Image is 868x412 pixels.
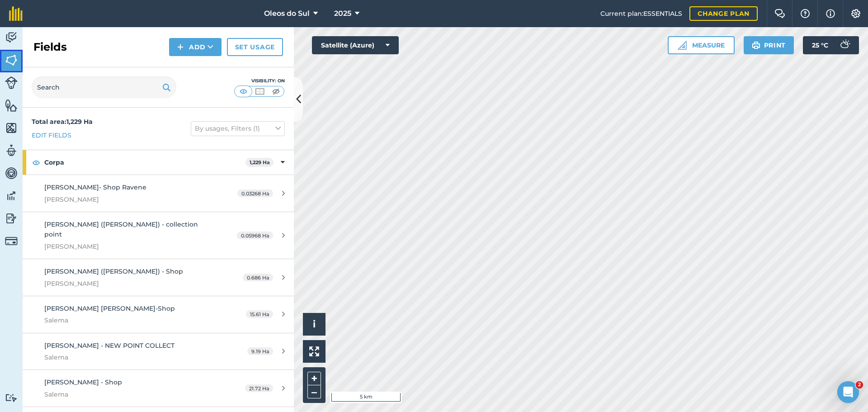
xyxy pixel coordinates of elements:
[23,370,294,407] a: [PERSON_NAME] - ShopSalema21.72 Ha
[162,82,171,93] img: svg+xml;base64,PHN2ZyB4bWxucz0iaHR0cDovL3d3dy53My5vcmcvMjAwMC9zdmciIHdpZHRoPSIxOSIgaGVpZ2h0PSIyNC...
[774,9,785,18] img: Two speech bubbles overlapping with the left bubble in the forefront
[744,36,794,54] button: Print
[752,40,760,51] img: svg+xml;base64,PHN2ZyB4bWxucz0iaHR0cDovL3d3dy53My5vcmcvMjAwMC9zdmciIHdpZHRoPSIxOSIgaGVpZ2h0PSIyNC...
[234,77,285,85] div: Visibility: On
[5,53,18,67] img: svg+xml;base64,PHN2ZyB4bWxucz0iaHR0cDovL3d3dy53My5vcmcvMjAwMC9zdmciIHdpZHRoPSI1NiIgaGVpZ2h0PSI2MC...
[312,36,399,54] button: Satellite (Azure)
[44,352,214,362] span: Salema
[5,212,18,225] img: svg+xml;base64,PD94bWwgdmVyc2lvbj0iMS4wIiBlbmNvZGluZz0idXRmLTgiPz4KPCEtLSBHZW5lcmF0b3I6IEFkb2JlIE...
[44,220,198,238] span: [PERSON_NAME] ([PERSON_NAME]) - collection point
[835,36,854,54] img: svg+xml;base64,PD94bWwgdmVyc2lvbj0iMS4wIiBlbmNvZGluZz0idXRmLTgiPz4KPCEtLSBHZW5lcmF0b3I6IEFkb2JlIE...
[850,9,861,18] img: A cog icon
[23,150,294,175] div: Corpa1,229 Ha
[246,310,273,318] span: 15.61 Ha
[5,31,18,44] img: svg+xml;base64,PD94bWwgdmVyc2lvbj0iMS4wIiBlbmNvZGluZz0idXRmLTgiPz4KPCEtLSBHZW5lcmF0b3I6IEFkb2JlIE...
[250,159,270,166] strong: 1,229 Ha
[307,372,321,385] button: +
[32,157,40,168] img: svg+xml;base64,PHN2ZyB4bWxucz0iaHR0cDovL3d3dy53My5vcmcvMjAwMC9zdmciIHdpZHRoPSIxOCIgaGVpZ2h0PSIyNC...
[826,8,835,19] img: svg+xml;base64,PHN2ZyB4bWxucz0iaHR0cDovL3d3dy53My5vcmcvMjAwMC9zdmciIHdpZHRoPSIxNyIgaGVpZ2h0PSIxNy...
[237,189,273,197] span: 0.03268 Ha
[5,235,18,247] img: svg+xml;base64,PD94bWwgdmVyc2lvbj0iMS4wIiBlbmNvZGluZz0idXRmLTgiPz4KPCEtLSBHZW5lcmF0b3I6IEFkb2JlIE...
[303,313,325,336] button: i
[23,259,294,296] a: [PERSON_NAME] ([PERSON_NAME]) - Shop[PERSON_NAME]0.686 Ha
[668,36,735,54] button: Measure
[227,38,283,56] a: Set usage
[44,279,214,289] span: [PERSON_NAME]
[247,347,273,355] span: 9.19 Ha
[177,42,184,52] img: svg+xml;base64,PHN2ZyB4bWxucz0iaHR0cDovL3d3dy53My5vcmcvMjAwMC9zdmciIHdpZHRoPSIxNCIgaGVpZ2h0PSIyNC...
[237,232,273,239] span: 0.05968 Ha
[238,87,249,96] img: svg+xml;base64,PHN2ZyB4bWxucz0iaHR0cDovL3d3dy53My5vcmcvMjAwMC9zdmciIHdpZHRoPSI1MCIgaGVpZ2h0PSI0MC...
[9,6,23,21] img: fieldmargin Logo
[44,315,214,325] span: Salema
[600,9,682,19] span: Current plan : ESSENTIALS
[32,118,93,126] strong: Total area : 1,229 Ha
[44,242,214,251] span: [PERSON_NAME]
[678,41,687,50] img: Ruler icon
[33,40,67,54] h2: Fields
[334,8,351,19] span: 2025
[254,87,265,96] img: svg+xml;base64,PHN2ZyB4bWxucz0iaHR0cDovL3d3dy53My5vcmcvMjAwMC9zdmciIHdpZHRoPSI1MCIgaGVpZ2h0PSI0MC...
[689,6,758,21] a: Change plan
[307,385,321,398] button: –
[856,381,863,388] span: 2
[23,175,294,212] a: [PERSON_NAME]- Shop Ravene[PERSON_NAME]0.03268 Ha
[5,393,18,402] img: svg+xml;base64,PD94bWwgdmVyc2lvbj0iMS4wIiBlbmNvZGluZz0idXRmLTgiPz4KPCEtLSBHZW5lcmF0b3I6IEFkb2JlIE...
[32,130,71,140] a: Edit fields
[44,341,175,350] span: [PERSON_NAME] - NEW POINT COLLECT
[44,150,245,175] strong: Corpa
[270,87,282,96] img: svg+xml;base64,PHN2ZyB4bWxucz0iaHR0cDovL3d3dy53My5vcmcvMjAwMC9zdmciIHdpZHRoPSI1MCIgaGVpZ2h0PSI0MC...
[5,76,18,89] img: svg+xml;base64,PD94bWwgdmVyc2lvbj0iMS4wIiBlbmNvZGluZz0idXRmLTgiPz4KPCEtLSBHZW5lcmF0b3I6IEFkb2JlIE...
[245,384,273,392] span: 21.72 Ha
[5,166,18,180] img: svg+xml;base64,PD94bWwgdmVyc2lvbj0iMS4wIiBlbmNvZGluZz0idXRmLTgiPz4KPCEtLSBHZW5lcmF0b3I6IEFkb2JlIE...
[44,267,183,275] span: [PERSON_NAME] ([PERSON_NAME]) - Shop
[44,183,146,191] span: [PERSON_NAME]- Shop Ravene
[44,304,175,313] span: [PERSON_NAME] [PERSON_NAME]-Shop
[803,36,859,54] button: 25 °C
[837,381,859,403] iframe: Intercom live chat
[264,8,310,19] span: Oleos do Sul
[5,99,18,112] img: svg+xml;base64,PHN2ZyB4bWxucz0iaHR0cDovL3d3dy53My5vcmcvMjAwMC9zdmciIHdpZHRoPSI1NiIgaGVpZ2h0PSI2MC...
[23,333,294,370] a: [PERSON_NAME] - NEW POINT COLLECTSalema9.19 Ha
[32,76,176,98] input: Search
[23,296,294,333] a: [PERSON_NAME] [PERSON_NAME]-ShopSalema15.61 Ha
[812,36,828,54] span: 25 ° C
[169,38,222,56] button: Add
[191,121,285,136] button: By usages, Filters (1)
[5,121,18,135] img: svg+xml;base64,PHN2ZyB4bWxucz0iaHR0cDovL3d3dy53My5vcmcvMjAwMC9zdmciIHdpZHRoPSI1NiIgaGVpZ2h0PSI2MC...
[313,318,316,330] span: i
[23,212,294,259] a: [PERSON_NAME] ([PERSON_NAME]) - collection point[PERSON_NAME]0.05968 Ha
[800,9,811,18] img: A question mark icon
[44,194,214,204] span: [PERSON_NAME]
[243,274,273,281] span: 0.686 Ha
[5,144,18,157] img: svg+xml;base64,PD94bWwgdmVyc2lvbj0iMS4wIiBlbmNvZGluZz0idXRmLTgiPz4KPCEtLSBHZW5lcmF0b3I6IEFkb2JlIE...
[5,189,18,203] img: svg+xml;base64,PD94bWwgdmVyc2lvbj0iMS4wIiBlbmNvZGluZz0idXRmLTgiPz4KPCEtLSBHZW5lcmF0b3I6IEFkb2JlIE...
[44,378,122,386] span: [PERSON_NAME] - Shop
[309,346,319,356] img: Four arrows, one pointing top left, one top right, one bottom right and the last bottom left
[44,389,214,399] span: Salema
